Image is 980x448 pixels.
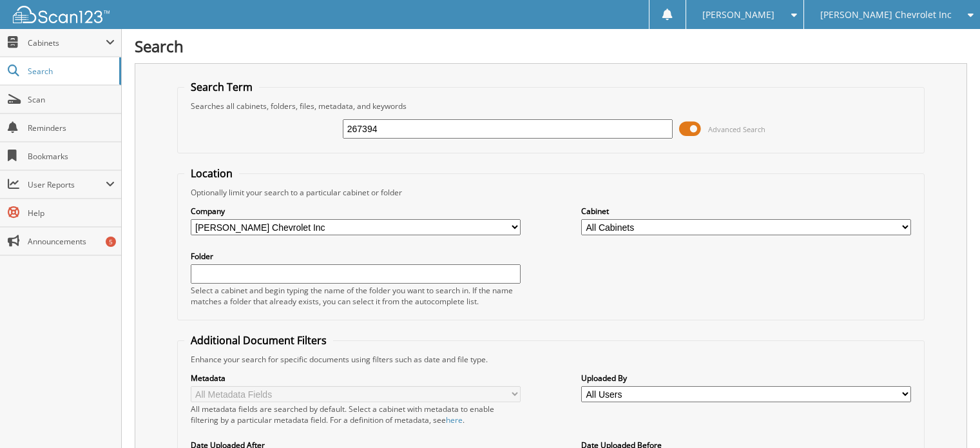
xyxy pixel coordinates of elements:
[708,124,765,134] span: Advanced Search
[184,101,918,112] div: Searches all cabinets, folders, files, metadata, and keywords
[184,166,239,180] legend: Location
[191,285,521,307] div: Select a cabinet and begin typing the name of the folder you want to search in. If the name match...
[28,179,106,190] span: User Reports
[184,80,259,94] legend: Search Term
[28,94,115,105] span: Scan
[28,151,115,162] span: Bookmarks
[191,404,521,425] div: All metadata fields are searched by default. Select a cabinet with metadata to enable filtering b...
[184,187,918,198] div: Optionally limit your search to a particular cabinet or folder
[28,236,115,247] span: Announcements
[191,206,521,217] label: Company
[28,122,115,133] span: Reminders
[191,373,521,384] label: Metadata
[28,208,115,219] span: Help
[13,6,110,23] img: scan123-logo-white.svg
[581,206,911,217] label: Cabinet
[446,414,463,425] a: here
[184,333,333,347] legend: Additional Document Filters
[28,37,106,48] span: Cabinets
[184,354,918,365] div: Enhance your search for specific documents using filters such as date and file type.
[702,11,774,19] span: [PERSON_NAME]
[135,35,967,57] h1: Search
[106,237,116,247] div: 5
[581,373,911,384] label: Uploaded By
[28,66,113,77] span: Search
[191,251,521,262] label: Folder
[820,11,952,19] span: [PERSON_NAME] Chevrolet Inc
